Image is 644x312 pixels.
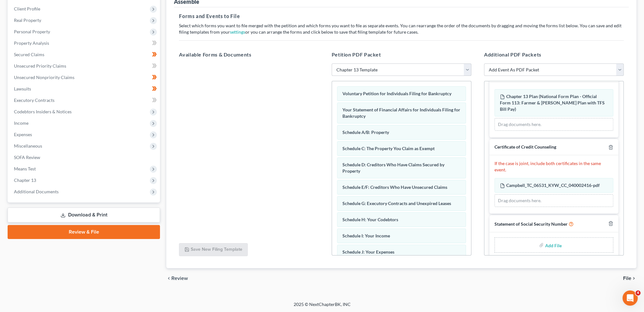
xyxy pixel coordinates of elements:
[635,290,641,295] span: 4
[179,243,248,256] button: Save New Filing Template
[9,37,160,49] a: Property Analysis
[494,194,613,207] div: Drag documents here.
[14,189,59,194] span: Additional Documents
[9,49,160,60] a: Secured Claims
[623,276,631,281] span: File
[230,29,245,35] a: settings
[14,155,40,160] span: SOFA Review
[8,208,160,222] a: Download & Print
[179,12,624,20] h5: Forms and Events to File
[14,166,36,171] span: Means Test
[484,51,624,58] h5: Additional PDF Packets
[342,162,444,174] span: Schedule D: Creditors Who Have Claims Secured by Property
[166,276,171,281] i: chevron_left
[332,51,381,57] span: Petition PDF Packet
[342,184,447,190] span: Schedule E/F: Creditors Who Have Unsecured Claims
[14,52,44,57] span: Secured Claims
[14,177,36,183] span: Chapter 13
[14,132,32,137] span: Expenses
[9,72,160,83] a: Unsecured Nonpriority Claims
[14,143,42,149] span: Miscellaneous
[342,201,451,206] span: Schedule G: Executory Contracts and Unexpired Leases
[342,107,460,119] span: Your Statement of Financial Affairs for Individuals Filing for Bankruptcy
[342,146,435,151] span: Schedule C: The Property You Claim as Exempt
[494,144,556,149] span: Certificate of Credit Counseling
[494,221,568,227] span: Statement of Social Security Number
[9,152,160,163] a: SOFA Review
[631,276,636,281] i: chevron_right
[14,17,41,23] span: Real Property
[494,160,613,173] p: If the case is joint, include both certificates in the same event.
[342,217,398,222] span: Schedule H: Your Codebtors
[179,51,319,58] h5: Available Forms & Documents
[622,290,638,306] iframe: Intercom live chat
[14,86,31,91] span: Lawsuits
[14,97,54,103] span: Executory Contracts
[14,75,74,80] span: Unsecured Nonpriority Claims
[9,60,160,72] a: Unsecured Priority Claims
[166,276,194,281] button: chevron_left Review
[14,63,66,69] span: Unsecured Priority Claims
[8,225,160,239] a: Review & File
[14,109,72,114] span: Codebtors Insiders & Notices
[179,23,624,35] p: Select which forms you want to file merged with the petition and which forms you want to file as ...
[506,183,600,188] span: Campbell_TC_06531_KYW_CC_040002416-pdf
[9,95,160,106] a: Executory Contracts
[9,83,160,95] a: Lawsuits
[342,91,451,96] span: Voluntary Petition for Individuals Filing for Bankruptcy
[342,129,389,135] span: Schedule A/B: Property
[494,118,613,131] div: Drag documents here.
[500,94,605,112] span: Chapter 13 Plan (National Form Plan - Official Form 113: Farmer & [PERSON_NAME] Plan with TFS Bil...
[342,249,394,255] span: Schedule J: Your Expenses
[14,120,29,126] span: Income
[14,6,40,11] span: Client Profile
[342,233,390,238] span: Schedule I: Your Income
[14,29,50,34] span: Personal Property
[14,40,49,46] span: Property Analysis
[171,276,188,281] span: Review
